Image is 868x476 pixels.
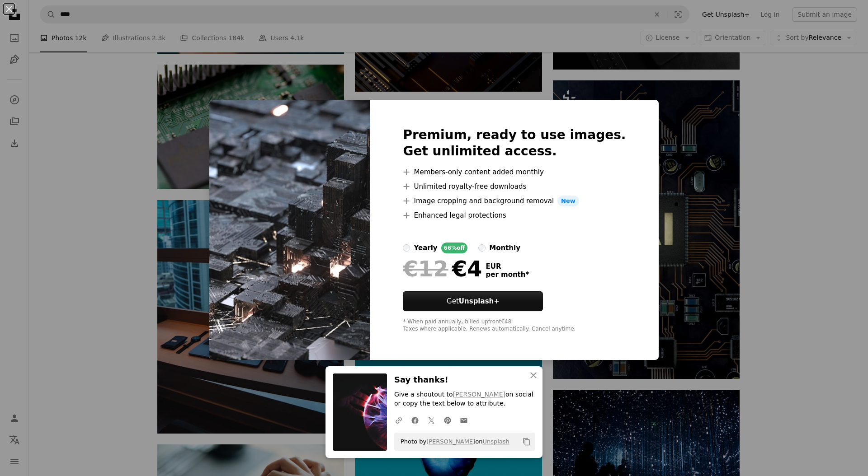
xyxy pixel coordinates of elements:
[459,297,500,305] strong: Unsplash+
[403,127,626,159] h2: Premium, ready to use images. Get unlimited access.
[403,291,543,311] button: GetUnsplash+
[403,210,626,221] li: Enhanced legal protections
[453,391,505,398] a: [PERSON_NAME]
[403,257,482,280] div: €4
[519,434,534,449] button: Copy to clipboard
[403,257,448,280] span: €12
[456,411,472,429] a: Share over email
[486,262,529,271] span: EUR
[403,318,626,333] div: * When paid annually, billed upfront €48 Taxes where applicable. Renews automatically. Cancel any...
[441,243,468,253] div: 66% off
[486,271,529,279] span: per month *
[396,434,509,449] span: Photo by on
[478,244,486,252] input: monthly
[394,373,535,387] h3: Say thanks!
[403,196,626,206] li: Image cropping and background removal
[403,244,410,252] input: yearly66%off
[209,100,370,360] img: premium_photo-1683121696175-d05600fefb85
[407,411,423,429] a: Share on Facebook
[557,196,579,206] span: New
[403,181,626,192] li: Unlimited royalty-free downloads
[403,167,626,177] li: Members-only content added monthly
[426,438,475,445] a: [PERSON_NAME]
[414,243,437,253] div: yearly
[439,411,456,429] a: Share on Pinterest
[394,390,535,408] p: Give a shoutout to on social or copy the text below to attribute.
[423,411,439,429] a: Share on Twitter
[482,438,509,445] a: Unsplash
[489,243,520,253] div: monthly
